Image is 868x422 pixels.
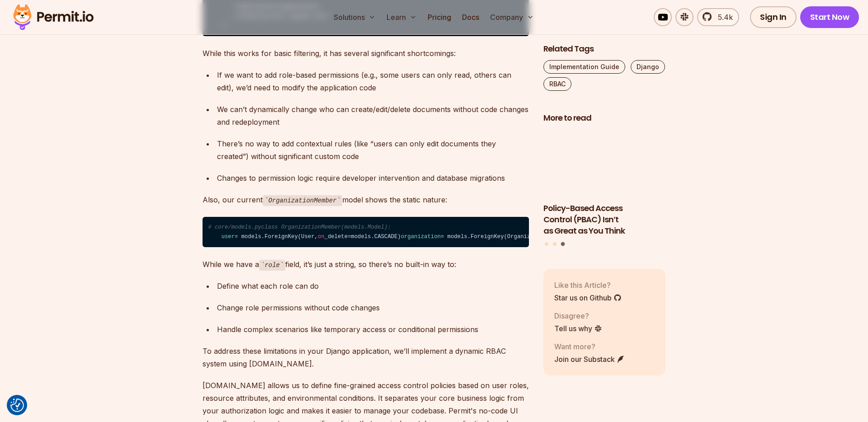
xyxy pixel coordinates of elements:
[697,8,739,26] a: 5.4k
[554,341,625,352] p: Want more?
[543,113,665,124] h2: More to read
[631,60,665,74] a: Django
[383,8,420,26] button: Learn
[543,43,665,55] h2: Related Tags
[543,203,665,236] h3: Policy-Based Access Control (PBAC) Isn’t as Great as You Think
[203,258,529,271] p: While we have a field, it’s just a string, so there’s no built-in way to:
[330,8,379,26] button: Solutions
[9,2,98,33] img: Permit logo
[203,193,529,206] p: Also, our current model shows the static nature:
[545,242,548,246] button: Go to slide 1
[543,60,625,74] a: Implementation Guide
[561,242,565,246] button: Go to slide 3
[486,8,538,26] button: Company
[217,103,529,128] div: We can’t dynamically change who can create/edit/delete documents without code changes and redeplo...
[401,234,441,240] span: organization
[553,242,557,246] button: Go to slide 2
[10,399,24,412] img: Revisit consent button
[554,292,622,303] a: Star us on Github
[222,234,235,240] span: user
[217,280,529,292] div: Define what each role can do
[458,8,483,26] a: Docs
[217,137,529,163] div: There’s no way to add contextual rules (like “users can only edit documents they created”) withou...
[554,354,625,365] a: Join our Substack
[543,129,665,237] li: 3 of 3
[217,323,529,336] div: Handle complex scenarios like temporary access or conditional permissions
[554,323,602,334] a: Tell us why
[208,224,391,230] span: # core/models.pyclass OrganizationMember(models.Model):
[543,129,665,198] img: Policy-Based Access Control (PBAC) Isn’t as Great as You Think
[217,69,529,94] div: If we want to add role-based permissions (e.g., some users can only read, others can edit), we’d ...
[800,6,859,28] a: Start Now
[424,8,455,26] a: Pricing
[750,6,797,28] a: Sign In
[203,47,529,60] p: While this works for basic filtering, it has several significant shortcomings:
[263,195,342,206] code: OrganizationMember
[318,234,325,240] span: on
[543,129,665,237] a: Policy-Based Access Control (PBAC) Isn’t as Great as You ThinkPolicy-Based Access Control (PBAC) ...
[10,399,24,412] button: Consent Preferences
[217,301,529,314] div: Change role permissions without code changes
[203,345,529,370] p: To address these limitations in your Django application, we’ll implement a dynamic RBAC system us...
[217,172,529,184] div: Changes to permission logic require developer intervention and database migrations
[543,77,571,91] a: RBAC
[712,12,733,23] span: 5.4k
[554,310,602,321] p: Disagree?
[203,217,529,247] code: = models.ForeignKey(User, _delete=models.CASCADE) = models.ForeignKey(Organization, _delete=model...
[543,129,665,248] div: Posts
[554,280,622,291] p: Like this Article?
[259,260,285,271] code: role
